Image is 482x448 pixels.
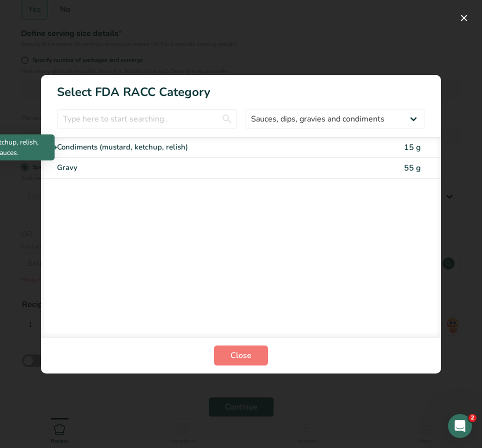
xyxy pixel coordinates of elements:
span: 2 [468,414,476,422]
iframe: Intercom live chat [448,414,472,438]
div: Condiments (mustard, ketchup, relish) [57,141,341,153]
input: Type here to start searching.. [57,109,237,129]
span: Close [230,349,251,361]
span: 55 g [404,162,421,173]
button: Close [214,345,268,365]
span: 15 g [404,142,421,153]
div: Gravy [57,162,341,173]
h1: Select FDA RACC Category [41,75,441,101]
